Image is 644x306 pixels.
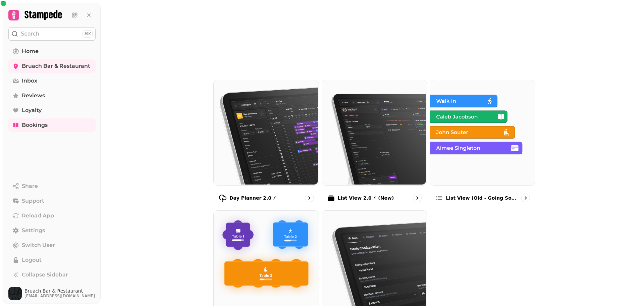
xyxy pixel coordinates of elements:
[22,241,55,249] span: Switch User
[8,89,96,102] a: Reviews
[430,80,535,208] a: List view (Old - going soon)List view (Old - going soon)
[446,195,519,201] p: List view (Old - going soon)
[522,195,529,201] svg: go to
[8,253,96,267] button: Logout
[8,268,96,282] button: Collapse Sidebar
[8,194,96,208] button: Support
[22,182,38,190] span: Share
[21,30,39,38] p: Search
[22,121,48,129] span: Bookings
[306,195,313,201] svg: go to
[8,209,96,222] button: Reload App
[22,92,45,100] span: Reviews
[83,30,93,38] div: ⌘K
[213,80,318,185] img: Day Planner 2.0 ⚡
[22,256,42,264] span: Logout
[8,27,96,41] button: Search⌘K
[8,180,96,193] button: Share
[22,212,54,220] span: Reload App
[22,106,42,114] span: Loyalty
[8,104,96,117] a: Loyalty
[229,195,276,201] p: Day Planner 2.0 ⚡
[22,271,68,279] span: Collapse Sidebar
[8,59,96,73] a: Bruach Bar & Restaurant
[338,195,394,201] p: List View 2.0 ⚡ (New)
[24,289,95,293] span: Bruach Bar & Restaurant
[22,77,37,85] span: Inbox
[8,287,22,300] img: User avatar
[22,47,39,55] span: Home
[8,45,96,58] a: Home
[213,80,319,208] a: Day Planner 2.0 ⚡Day Planner 2.0 ⚡
[429,80,534,185] img: List view (Old - going soon)
[414,195,421,201] svg: go to
[22,226,45,235] span: Settings
[321,80,426,185] img: List View 2.0 ⚡ (New)
[8,118,96,132] a: Bookings
[22,62,90,70] span: Bruach Bar & Restaurant
[322,80,427,208] a: List View 2.0 ⚡ (New)List View 2.0 ⚡ (New)
[22,197,44,205] span: Support
[8,239,96,252] button: Switch User
[24,293,95,299] span: [EMAIL_ADDRESS][DOMAIN_NAME]
[8,224,96,237] a: Settings
[8,74,96,88] a: Inbox
[8,287,96,300] button: User avatarBruach Bar & Restaurant[EMAIL_ADDRESS][DOMAIN_NAME]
